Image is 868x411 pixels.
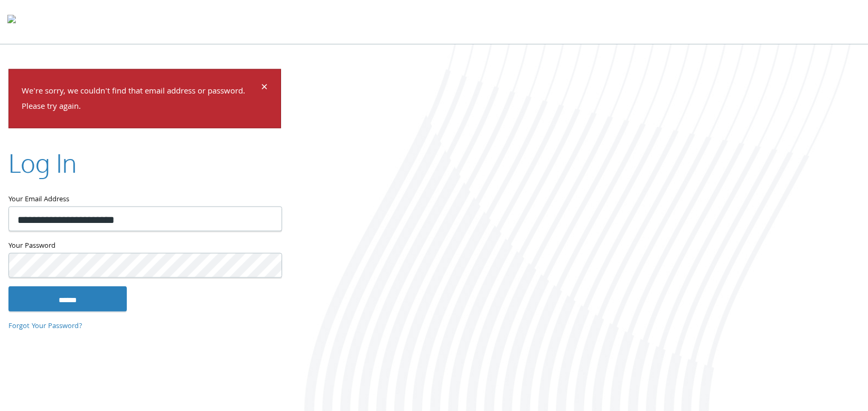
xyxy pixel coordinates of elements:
img: todyl-logo-dark.svg [7,11,16,32]
p: We're sorry, we couldn't find that email address or password. Please try again. [22,85,259,115]
a: Forgot Your Password? [8,321,82,332]
button: Dismiss alert [261,82,268,95]
label: Your Password [8,239,281,253]
span: × [261,78,268,99]
h2: Log In [8,145,77,180]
